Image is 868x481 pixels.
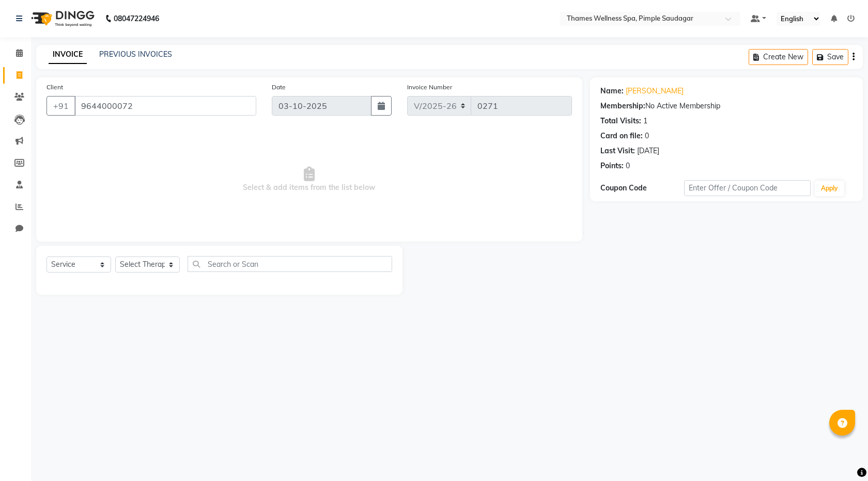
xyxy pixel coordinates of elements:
label: Client [47,83,63,92]
div: Name: [600,86,624,97]
iframe: chat widget [825,440,858,471]
img: logo [26,4,97,33]
input: Search or Scan [188,256,392,272]
div: 0 [626,161,630,171]
button: Save [812,49,848,65]
button: Apply [815,181,844,196]
div: Card on file: [600,131,643,141]
label: Date [272,83,286,92]
div: Membership: [600,101,645,111]
div: Last Visit: [600,146,635,156]
input: Enter Offer / Coupon Code [684,180,810,196]
span: Select & add items from the list below [47,128,572,231]
div: No Active Membership [600,101,853,111]
b: 08047224946 [114,4,159,33]
div: 1 [643,116,647,126]
div: Points: [600,161,624,171]
div: [DATE] [637,146,659,156]
div: 0 [645,131,649,141]
a: INVOICE [49,45,87,64]
a: [PERSON_NAME] [626,86,684,97]
a: PREVIOUS INVOICES [99,50,172,59]
label: Invoice Number [407,83,452,92]
input: Search by Name/Mobile/Email/Code [74,96,256,116]
button: +91 [47,96,75,116]
div: Coupon Code [600,183,685,194]
div: Total Visits: [600,116,641,126]
button: Create New [749,49,808,65]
